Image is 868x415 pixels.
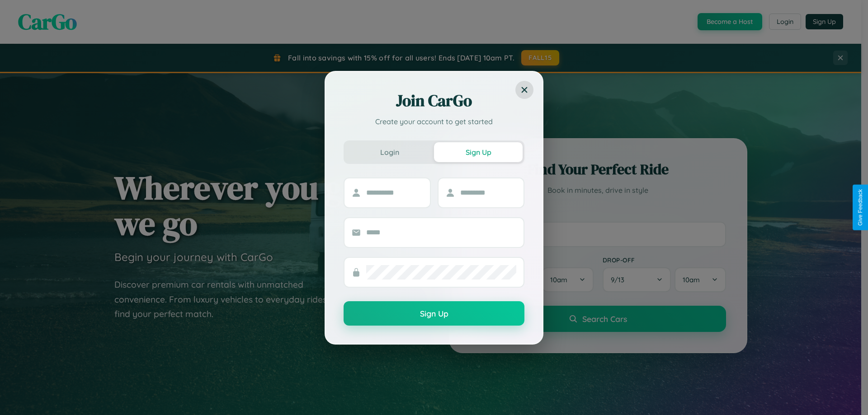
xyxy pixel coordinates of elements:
button: Login [345,142,434,162]
button: Sign Up [434,142,523,162]
p: Create your account to get started [344,116,524,127]
h2: Join CarGo [344,90,524,112]
div: Give Feedback [857,189,863,226]
button: Sign Up [344,301,524,326]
